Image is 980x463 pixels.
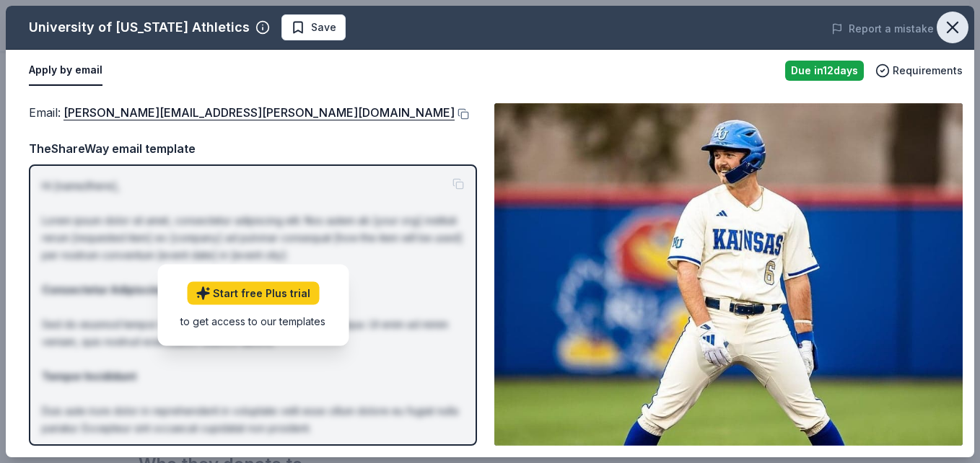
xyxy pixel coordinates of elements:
button: Apply by email [29,56,102,86]
div: University of [US_STATE] Athletics [29,16,250,39]
button: Save [281,14,346,40]
button: Requirements [875,62,963,79]
strong: Tempor Incididunt [42,370,136,382]
a: Start free Plus trial [187,281,319,304]
div: Due in 12 days [785,61,864,81]
span: Email : [29,105,455,120]
span: Requirements [893,62,963,79]
img: Image for University of Kansas Athletics [494,103,963,446]
button: Report a mistake [831,20,934,38]
div: to get access to our templates [180,313,325,328]
strong: Consectetur Adipiscing [42,283,166,296]
span: Save [311,19,336,36]
div: TheShareWay email template [29,139,477,158]
a: [PERSON_NAME][EMAIL_ADDRESS][PERSON_NAME][DOMAIN_NAME] [64,103,455,122]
